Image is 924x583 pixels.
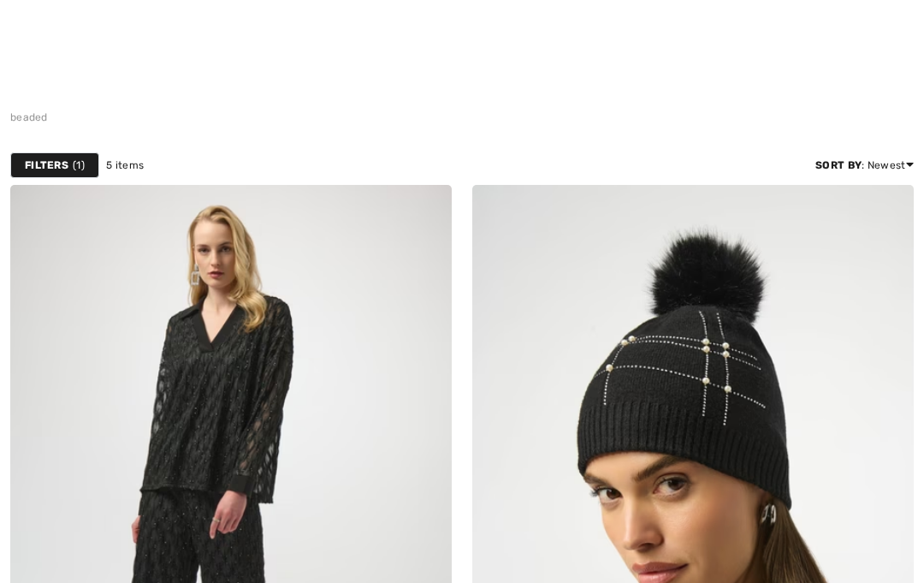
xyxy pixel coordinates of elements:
[815,159,862,171] strong: Sort By
[815,158,914,173] div: : Newest
[25,158,68,173] strong: Filters
[73,158,85,173] span: 1
[812,532,907,574] iframe: Opens a widget where you can find more information
[10,111,48,123] a: beaded
[106,158,144,173] span: 5 items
